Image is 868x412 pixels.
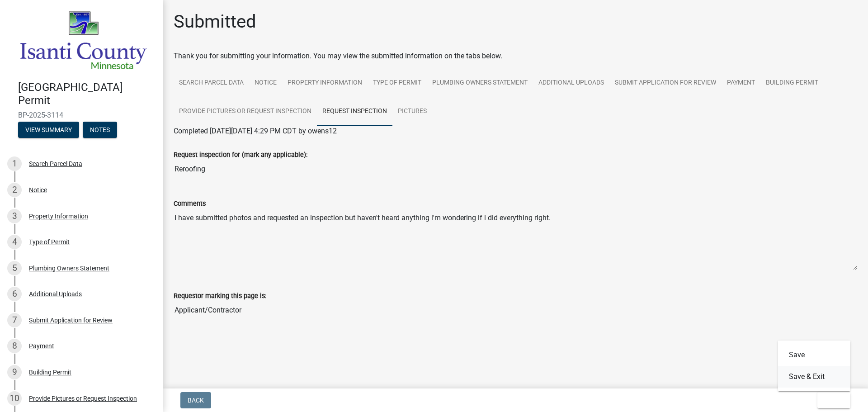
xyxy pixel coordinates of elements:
a: Building Permit [760,69,824,98]
wm-modal-confirm: Notes [83,127,117,134]
span: BP-2025-3114 [18,111,145,119]
div: 8 [7,339,22,353]
div: 3 [7,209,22,223]
div: 2 [7,183,22,197]
div: 9 [7,365,22,379]
label: Request inspection for (mark any applicable): [174,152,307,158]
a: Pictures [392,97,432,126]
a: Provide Pictures or Request Inspection [174,97,317,126]
span: Exit [825,397,838,404]
div: Notice [29,187,47,193]
div: 10 [7,391,22,406]
div: Exit [778,341,850,391]
div: 6 [7,287,22,301]
button: Save [778,344,850,366]
span: Completed [DATE][DATE] 4:29 PM CDT by owens12 [174,127,337,135]
div: Provide Pictures or Request Inspection [29,395,137,402]
a: Type of Permit [368,69,427,98]
div: 5 [7,261,22,275]
a: Request Inspection [317,97,392,126]
a: Property Information [282,69,368,98]
a: Search Parcel Data [174,69,249,98]
div: Thank you for submitting your information. You may view the submitted information on the tabs below. [174,51,857,62]
button: Exit [817,392,850,408]
a: Notice [249,69,282,98]
wm-modal-confirm: Summary [18,127,79,134]
div: Additional Uploads [29,291,82,297]
h4: [GEOGRAPHIC_DATA] Permit [18,81,156,107]
div: 4 [7,235,22,249]
div: Property Information [29,213,88,219]
h1: Submitted [174,11,256,33]
a: Payment [722,69,760,98]
button: View Summary [18,122,79,138]
span: Back [188,397,204,404]
a: Additional Uploads [533,69,609,98]
img: Isanti County, Minnesota [18,9,148,71]
div: 7 [7,313,22,327]
div: 1 [7,156,22,171]
a: Submit Application for Review [609,69,722,98]
div: Search Parcel Data [29,161,82,167]
div: Plumbing Owners Statement [29,265,109,271]
label: Comments [174,201,206,207]
textarea: I have submitted photos and requested an inspection but haven't heard anything i'm wondering if i... [174,209,857,270]
button: Back [180,392,211,408]
div: Type of Permit [29,239,70,245]
a: Plumbing Owners Statement [427,69,533,98]
div: Submit Application for Review [29,317,113,323]
label: Requestor marking this page is: [174,293,266,299]
div: Payment [29,343,54,349]
div: Building Permit [29,369,71,375]
button: Notes [83,122,117,138]
button: Save & Exit [778,366,850,388]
